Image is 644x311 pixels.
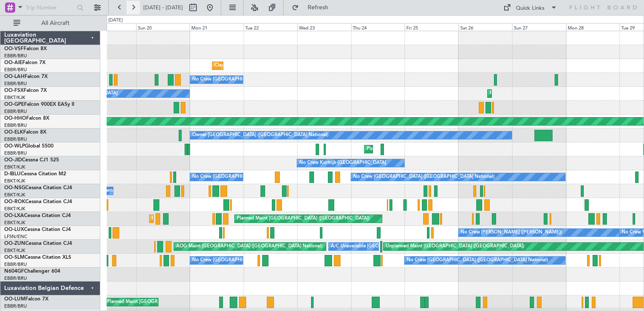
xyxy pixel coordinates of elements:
[288,1,338,14] button: Refresh
[4,150,27,156] a: EBBR/BRU
[108,17,123,24] div: [DATE]
[4,116,49,121] a: OO-HHOFalcon 8X
[176,240,322,253] div: AOG Maint [GEOGRAPHIC_DATA] ([GEOGRAPHIC_DATA] National)
[190,23,243,31] div: Mon 21
[351,23,405,31] div: Thu 24
[4,60,46,65] a: OO-AIEFalcon 7X
[566,23,620,31] div: Mon 28
[4,164,25,170] a: EBKT/KJK
[4,172,21,177] span: D-IBLU
[459,23,512,31] div: Sat 26
[4,74,24,79] span: OO-LAH
[4,74,48,79] a: OO-LAHFalcon 7X
[4,185,25,190] span: OO-NSG
[4,297,25,302] span: OO-LUM
[136,23,190,31] div: Sun 20
[192,129,328,142] div: Owner [GEOGRAPHIC_DATA] ([GEOGRAPHIC_DATA] National)
[353,171,494,183] div: No Crew [GEOGRAPHIC_DATA] ([GEOGRAPHIC_DATA] National)
[386,240,524,253] div: Unplanned Maint [GEOGRAPHIC_DATA] ([GEOGRAPHIC_DATA])
[4,144,25,149] span: OO-WLP
[499,1,561,14] button: Quick Links
[4,53,27,59] a: EBBR/BRU
[22,20,89,26] span: All Aircraft
[152,212,310,225] div: Unplanned Maint [GEOGRAPHIC_DATA] ([GEOGRAPHIC_DATA] National)
[4,80,27,87] a: EBBR/BRU
[407,254,548,267] div: No Crew [GEOGRAPHIC_DATA] ([GEOGRAPHIC_DATA] National)
[516,4,545,13] div: Quick Links
[512,23,566,31] div: Sun 27
[4,199,72,204] a: OO-ROKCessna Citation CJ4
[4,46,24,51] span: OO-VSF
[4,213,24,218] span: OO-LXA
[4,233,27,240] a: LFSN/ENC
[297,23,351,31] div: Wed 23
[4,192,25,198] a: EBKT/KJK
[490,87,588,100] div: Planned Maint Kortrijk-[GEOGRAPHIC_DATA]
[4,46,47,51] a: OO-VSFFalcon 8X
[4,255,24,260] span: OO-SLM
[4,144,54,149] a: OO-WLPGlobal 5500
[4,67,27,73] a: EBBR/BRU
[4,269,24,274] span: N604GF
[4,303,27,309] a: EBBR/BRU
[192,254,333,267] div: No Crew [GEOGRAPHIC_DATA] ([GEOGRAPHIC_DATA] National)
[192,73,333,86] div: No Crew [GEOGRAPHIC_DATA] ([GEOGRAPHIC_DATA] National)
[4,213,71,218] a: OO-LXACessna Citation CJ4
[4,297,48,302] a: OO-LUMFalcon 7X
[4,172,66,177] a: D-IBLUCessna Citation M2
[4,247,25,254] a: EBKT/KJK
[4,241,72,246] a: OO-ZUNCessna Citation CJ4
[301,5,336,11] span: Refresh
[215,59,355,72] div: Cleaning [GEOGRAPHIC_DATA] ([GEOGRAPHIC_DATA] National)
[9,16,91,30] button: All Aircraft
[4,130,23,135] span: OO-ELK
[4,60,22,65] span: OO-AIE
[4,102,74,107] a: OO-GPEFalcon 900EX EASy II
[4,185,72,190] a: OO-NSGCessna Citation CJ4
[4,130,46,135] a: OO-ELKFalcon 8X
[83,23,136,31] div: Sat 19
[4,269,60,274] a: N604GFChallenger 604
[367,143,427,155] div: Planned Maint Milan (Linate)
[4,199,25,204] span: OO-ROK
[4,158,22,163] span: OO-JID
[4,227,24,232] span: OO-LUX
[4,241,25,246] span: OO-ZUN
[4,220,25,226] a: EBKT/KJK
[4,122,27,129] a: EBBR/BRU
[4,88,47,93] a: OO-FSXFalcon 7X
[4,102,24,107] span: OO-GPE
[26,1,74,14] input: Trip Number
[461,226,562,239] div: No Crew [PERSON_NAME] ([PERSON_NAME])
[237,212,370,225] div: Planned Maint [GEOGRAPHIC_DATA] ([GEOGRAPHIC_DATA])
[4,227,71,232] a: OO-LUXCessna Citation CJ4
[4,206,25,212] a: EBKT/KJK
[299,157,386,169] div: No Crew Kortrijk-[GEOGRAPHIC_DATA]
[107,296,260,308] div: Planned Maint [GEOGRAPHIC_DATA] ([GEOGRAPHIC_DATA] National)
[331,240,488,253] div: A/C Unavailable [GEOGRAPHIC_DATA] ([GEOGRAPHIC_DATA] National)
[244,23,297,31] div: Tue 22
[192,171,333,183] div: No Crew [GEOGRAPHIC_DATA] ([GEOGRAPHIC_DATA] National)
[143,4,183,11] span: [DATE] - [DATE]
[4,108,27,115] a: EBBR/BRU
[4,136,27,142] a: EBBR/BRU
[4,94,25,101] a: EBKT/KJK
[4,261,27,268] a: EBBR/BRU
[4,88,24,93] span: OO-FSX
[4,158,59,163] a: OO-JIDCessna CJ1 525
[4,116,26,121] span: OO-HHO
[405,23,458,31] div: Fri 25
[4,178,25,184] a: EBKT/KJK
[4,275,27,282] a: EBBR/BRU
[4,255,71,260] a: OO-SLMCessna Citation XLS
